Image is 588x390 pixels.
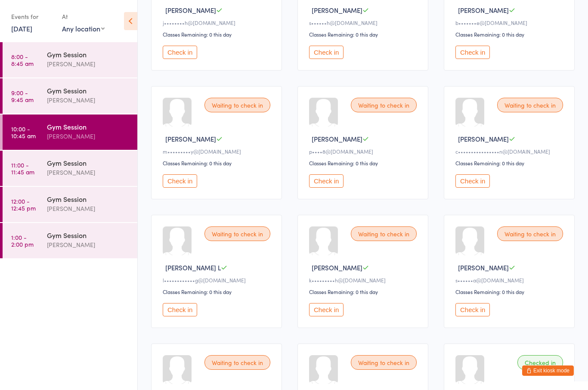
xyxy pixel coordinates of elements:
[455,159,566,167] div: Classes Remaining: 0 this day
[309,303,344,316] button: Check in
[3,78,137,114] a: 9:00 -9:45 amGym Session[PERSON_NAME]
[163,288,273,295] div: Classes Remaining: 0 this day
[351,226,417,241] div: Waiting to check in
[3,187,137,222] a: 12:00 -12:45 pmGym Session[PERSON_NAME]
[497,226,563,241] div: Waiting to check in
[11,53,34,67] time: 8:00 - 8:45 am
[309,148,419,155] div: p••••8@[DOMAIN_NAME]
[522,365,574,376] button: Exit kiosk mode
[3,223,137,258] a: 1:00 -2:00 pmGym Session[PERSON_NAME]
[204,355,270,370] div: Waiting to check in
[309,288,419,295] div: Classes Remaining: 0 this day
[163,159,273,167] div: Classes Remaining: 0 this day
[165,6,216,15] span: [PERSON_NAME]
[47,131,130,141] div: [PERSON_NAME]
[351,98,417,112] div: Waiting to check in
[204,226,270,241] div: Waiting to check in
[351,355,417,370] div: Waiting to check in
[312,6,362,15] span: [PERSON_NAME]
[455,276,566,284] div: s••••••a@[DOMAIN_NAME]
[163,31,273,38] div: Classes Remaining: 0 this day
[3,42,137,77] a: 8:00 -8:45 amGym Session[PERSON_NAME]
[455,288,566,295] div: Classes Remaining: 0 this day
[458,134,509,143] span: [PERSON_NAME]
[47,204,130,214] div: [PERSON_NAME]
[455,174,490,188] button: Check in
[47,50,130,59] div: Gym Session
[165,134,216,143] span: [PERSON_NAME]
[309,19,419,26] div: s••••••h@[DOMAIN_NAME]
[47,158,130,167] div: Gym Session
[11,234,34,248] time: 1:00 - 2:00 pm
[3,115,137,150] a: 10:00 -10:45 amGym Session[PERSON_NAME]
[312,134,362,143] span: [PERSON_NAME]
[47,59,130,69] div: [PERSON_NAME]
[455,303,490,316] button: Check in
[458,263,509,272] span: [PERSON_NAME]
[11,89,34,103] time: 9:00 - 9:45 am
[3,151,137,186] a: 11:00 -11:45 amGym Session[PERSON_NAME]
[455,148,566,155] div: c••••••••••••••••n@[DOMAIN_NAME]
[11,24,32,33] a: [DATE]
[455,31,566,38] div: Classes Remaining: 0 this day
[163,19,273,26] div: j••••••••h@[DOMAIN_NAME]
[47,240,130,250] div: [PERSON_NAME]
[47,86,130,95] div: Gym Session
[458,6,509,15] span: [PERSON_NAME]
[62,24,105,33] div: Any location
[517,355,563,370] div: Checked in
[163,276,273,284] div: l••••••••••••g@[DOMAIN_NAME]
[11,9,53,24] div: Events for
[62,9,105,24] div: At
[165,263,221,272] span: [PERSON_NAME] L
[204,98,270,112] div: Waiting to check in
[47,95,130,105] div: [PERSON_NAME]
[309,174,344,188] button: Check in
[47,230,130,240] div: Gym Session
[309,31,419,38] div: Classes Remaining: 0 this day
[47,167,130,177] div: [PERSON_NAME]
[163,148,273,155] div: m•••••••••y@[DOMAIN_NAME]
[455,19,566,26] div: b•••••••e@[DOMAIN_NAME]
[309,46,344,59] button: Check in
[47,194,130,204] div: Gym Session
[455,46,490,59] button: Check in
[163,303,197,316] button: Check in
[47,122,130,131] div: Gym Session
[163,174,197,188] button: Check in
[497,98,563,112] div: Waiting to check in
[312,263,362,272] span: [PERSON_NAME]
[309,276,419,284] div: k•••••••••h@[DOMAIN_NAME]
[163,46,197,59] button: Check in
[11,125,36,139] time: 10:00 - 10:45 am
[11,198,36,211] time: 12:00 - 12:45 pm
[11,161,34,175] time: 11:00 - 11:45 am
[309,159,419,167] div: Classes Remaining: 0 this day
